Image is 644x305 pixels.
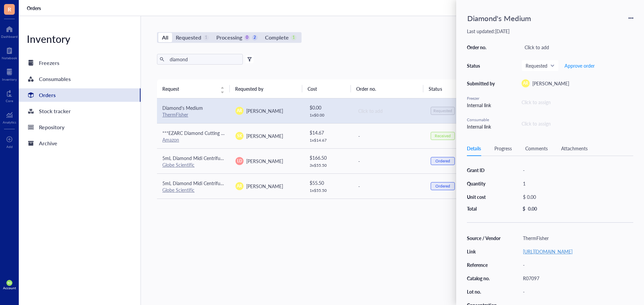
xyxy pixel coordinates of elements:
div: Orders [39,90,56,100]
div: Quantity [467,180,501,186]
div: Add [6,145,13,149]
div: 1 [203,35,209,41]
th: Order no. [351,79,424,98]
div: - [358,182,420,190]
div: - [520,287,633,296]
div: 3 x $ 55.50 [310,163,347,168]
div: Ordered [435,183,450,189]
span: Request [162,85,216,92]
div: Requested [176,33,201,42]
div: $ 14.67 [310,129,347,136]
span: AR [237,108,242,114]
div: Received [435,133,451,139]
div: Archive [39,139,57,148]
div: - [520,165,633,175]
div: Grant ID [467,167,501,173]
th: Cost [302,79,351,98]
div: Account [3,286,16,290]
span: [PERSON_NAME] [246,158,283,164]
div: $ 0.00 [520,192,631,202]
div: Click to add [522,43,633,52]
td: - [352,173,425,199]
div: Submitted by [467,80,497,86]
div: $ 166.50 [310,154,347,161]
div: Consumable [467,117,497,123]
span: [PERSON_NAME] [246,107,283,114]
div: 1 x $ 55.50 [310,188,347,193]
span: [PERSON_NAME] [246,133,283,139]
a: ThermFisher [162,111,188,118]
div: Notebook [2,56,17,60]
div: Comments [525,145,548,152]
div: Status [467,63,497,69]
div: Reference [467,262,501,268]
div: Click to assign [522,98,633,106]
div: Internal link [467,101,497,109]
th: Requested by [230,79,303,98]
div: Consumables [39,74,71,84]
div: Inventory [2,77,17,81]
div: Stock tracker [39,106,71,116]
a: Core [6,88,13,103]
div: Source / Vendor [467,235,501,241]
div: 2 [252,35,258,41]
div: - [520,260,633,270]
a: Notebook [2,45,17,60]
div: ThermFisher [520,233,633,243]
th: Request [157,79,230,98]
td: Click to add [352,98,425,124]
div: $ 55.50 [310,179,347,186]
span: Diamond's Medium [162,104,203,111]
div: Lot no. [467,289,501,295]
a: Dashboard [1,24,18,39]
div: $ 0.00 [310,104,347,111]
div: Attachments [561,145,588,152]
span: AR [523,80,528,86]
div: Analytics [3,120,16,124]
div: Requested [433,108,452,113]
a: Repository [19,121,141,134]
span: 5mL Diamond Midi Centrifuge Tube, PP, Attached Snap Cap, Graduated, Natural, STERILE, 20/Bag, 10 ... [162,155,395,161]
a: [URL][DOMAIN_NAME] [523,248,573,255]
a: Analytics [3,109,16,124]
div: Diamond's Medium [464,11,534,25]
div: Progress [494,145,512,152]
div: $ [523,206,525,212]
div: Click to assign [522,120,633,127]
a: Freezers [19,56,141,70]
span: R [8,5,11,13]
a: Orders [27,5,42,11]
div: Link [467,248,501,254]
div: 0.00 [528,206,537,212]
a: Orders [19,88,141,102]
a: Consumables [19,72,141,86]
div: 1 x $ 14.67 [310,138,347,143]
a: Globe Scientific [162,161,195,168]
div: Freezers [39,58,59,68]
div: 1 x $ 0.00 [310,112,347,118]
span: [PERSON_NAME] [246,183,283,189]
a: Archive [19,137,141,150]
div: segmented control [157,32,302,43]
span: LD [237,158,242,164]
span: SK [237,133,242,139]
div: Order no. [467,44,497,50]
a: Globe Scientific [162,186,195,193]
th: Status [423,79,472,98]
td: - [352,123,425,148]
a: Stock tracker [19,104,141,118]
span: [PERSON_NAME] [532,80,569,87]
div: Last updated: [DATE] [467,28,633,34]
div: Details [467,145,481,152]
div: Repository [39,123,64,132]
div: Dashboard [1,34,18,39]
span: Approve order [565,63,595,68]
span: Requested [526,63,553,69]
div: Core [6,99,13,103]
button: Approve order [564,60,595,71]
div: All [162,33,168,42]
div: Unit cost [467,194,501,200]
a: Amazon [162,136,179,143]
div: Total [467,206,501,212]
div: - [358,157,420,165]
